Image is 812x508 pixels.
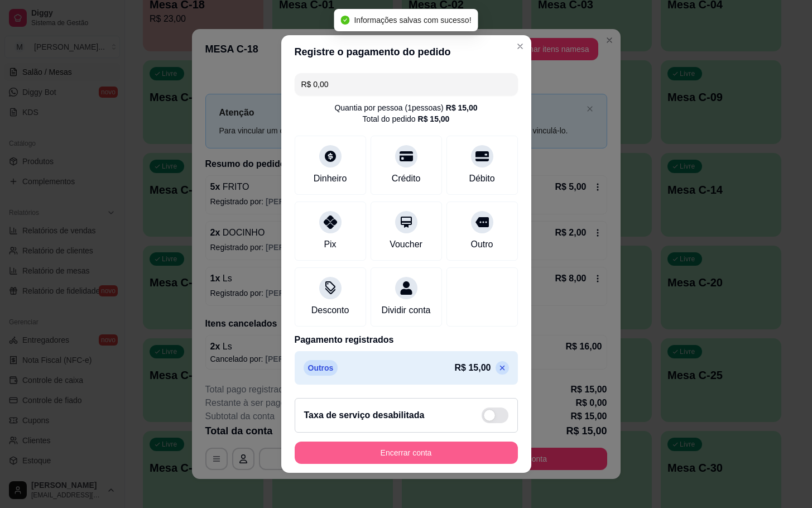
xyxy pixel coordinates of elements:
[314,172,347,185] div: Dinheiro
[295,333,518,347] p: Pagamento registrados
[311,304,349,317] div: Desconto
[301,73,511,95] input: Ex.: hambúrguer de cordeiro
[511,37,529,55] button: Close
[340,16,349,25] span: check-circle
[363,113,450,124] div: Total do pedido
[295,442,518,464] button: Encerrar conta
[418,113,450,124] div: R$ 15,00
[354,16,471,25] span: Informações salvas com sucesso!
[392,172,421,185] div: Crédito
[455,361,491,375] p: R$ 15,00
[469,172,494,185] div: Débito
[390,238,422,251] div: Voucher
[446,102,478,113] div: R$ 15,00
[304,409,425,422] h2: Taxa de serviço desabilitada
[381,304,430,317] div: Dividir conta
[470,238,493,251] div: Outro
[281,35,531,69] header: Registre o pagamento do pedido
[304,360,338,376] p: Outros
[334,102,477,113] div: Quantia por pessoa ( 1 pessoas)
[324,238,336,251] div: Pix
